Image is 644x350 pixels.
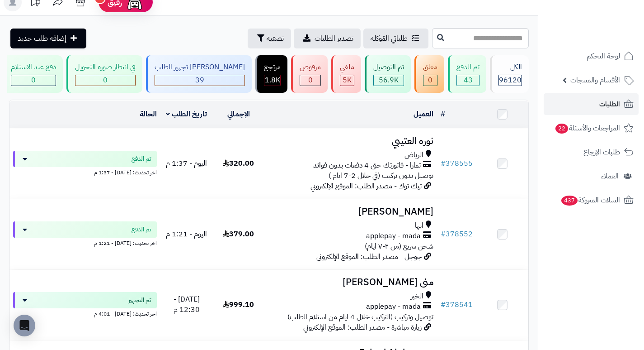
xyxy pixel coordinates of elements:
div: اخر تحديث: [DATE] - 4:01 م [13,308,157,318]
h3: نوره العتيبي [268,136,433,146]
span: # [441,229,446,240]
a: الإجمالي [227,109,250,120]
a: الطلبات [544,93,639,115]
a: تصدير الطلبات [294,29,361,48]
a: العميل [414,109,433,120]
a: إضافة طلب جديد [10,29,86,48]
div: مرتجع [264,62,281,72]
div: تم التوصيل [373,62,404,72]
h3: منى [PERSON_NAME] [268,277,433,288]
div: 0 [300,75,320,86]
span: 96120 [499,75,522,86]
a: #378541 [441,299,473,310]
a: مرفوض 0 [289,55,329,93]
span: السلات المتروكة [560,194,620,206]
span: تمارا - فاتورتك حتى 4 دفعات بدون فوائد [313,160,421,171]
span: تصفية [267,33,284,44]
div: ملغي [340,62,354,72]
a: المراجعات والأسئلة22 [544,117,639,139]
a: طلباتي المُوكلة [363,29,428,48]
span: 379.00 [223,229,254,240]
a: تم التوصيل 56.9K [363,55,413,93]
span: اليوم - 1:21 م [166,229,207,240]
button: تصفية [248,29,291,48]
span: 437 [561,196,578,206]
div: 1837 [264,75,280,86]
span: تيك توك - مصدر الطلب: الموقع الإلكتروني [310,181,422,192]
a: [PERSON_NAME] تجهيز الطلب 39 [144,55,254,93]
span: 1.8K [265,75,280,86]
span: 0 [103,75,108,86]
span: # [441,299,446,310]
div: 39 [155,75,244,86]
span: الخبر [411,291,423,302]
div: 43 [457,75,479,86]
span: 320.00 [223,158,254,169]
span: اليوم - 1:37 م [166,158,207,169]
span: زيارة مباشرة - مصدر الطلب: الموقع الإلكتروني [303,322,422,333]
span: applepay - mada [366,231,421,241]
span: طلباتي المُوكلة [371,33,408,44]
span: 39 [195,75,204,86]
div: اخر تحديث: [DATE] - 1:21 م [13,238,157,247]
a: الحالة [140,109,157,120]
div: Open Intercom Messenger [14,315,35,336]
span: طلبات الإرجاع [583,146,620,158]
span: توصيل وتركيب (التركيب خلال 4 ايام من استلام الطلب) [287,312,433,322]
a: السلات المتروكة437 [544,189,639,211]
span: توصيل بدون تركيب (في خلال 2-7 ايام ) [329,170,433,181]
div: دفع عند الاستلام [11,62,56,72]
a: #378555 [441,158,473,169]
span: [DATE] - 12:30 م [174,294,200,315]
span: جوجل - مصدر الطلب: الموقع الإلكتروني [316,251,422,262]
div: 56921 [374,75,404,86]
div: اخر تحديث: [DATE] - 1:37 م [13,167,157,177]
div: تم الدفع [456,62,479,72]
a: معلق 0 [413,55,446,93]
span: 0 [31,75,36,86]
span: لوحة التحكم [587,50,620,62]
a: في انتظار صورة التحويل 0 [65,55,144,93]
a: مرتجع 1.8K [254,55,289,93]
span: 43 [464,75,473,86]
div: 4993 [340,75,354,86]
span: العملاء [601,170,619,182]
a: لوحة التحكم [544,45,639,67]
div: في انتظار صورة التحويل [75,62,136,72]
span: ابها [415,221,423,231]
div: [PERSON_NAME] تجهيز الطلب [155,62,245,72]
span: تم التجهيز [128,296,151,305]
a: الكل96120 [488,55,531,93]
span: شحن سريع (من ٢-٧ ايام) [365,241,433,252]
span: # [441,158,446,169]
span: تصدير الطلبات [315,33,353,44]
a: # [441,109,445,120]
a: تاريخ الطلب [166,109,207,120]
span: 0 [308,75,313,86]
a: طلبات الإرجاع [544,141,639,163]
span: 999.10 [223,299,254,310]
div: 0 [11,75,56,86]
div: 0 [75,75,135,86]
span: إضافة طلب جديد [18,33,66,44]
span: تم الدفع [132,154,151,163]
span: الأقسام والمنتجات [570,74,620,86]
h3: [PERSON_NAME] [268,206,433,217]
a: دفع عند الاستلام 0 [0,55,65,93]
span: الطلبات [599,98,620,110]
span: 22 [555,124,568,134]
span: 56.9K [379,75,399,86]
a: تم الدفع 43 [446,55,488,93]
span: المراجعات والأسئلة [555,122,620,134]
a: ملغي 5K [329,55,363,93]
div: معلق [423,62,437,72]
span: الرياض [404,150,423,160]
div: مرفوض [300,62,321,72]
span: 5K [343,75,352,86]
div: 0 [423,75,437,86]
a: العملاء [544,165,639,187]
span: تم الدفع [132,225,151,234]
span: 0 [428,75,432,86]
span: applepay - mada [366,302,421,312]
a: #378552 [441,229,473,240]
